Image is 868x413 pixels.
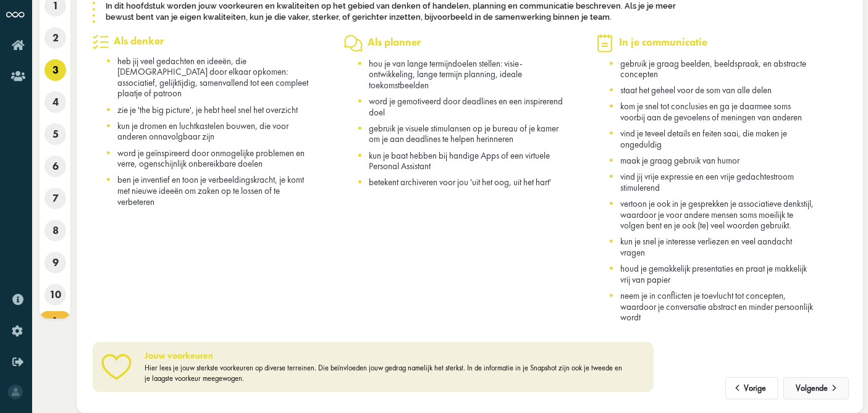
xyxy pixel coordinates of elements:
[783,377,849,399] button: Volgende
[117,55,308,99] span: heb jij veel gedachten en ideeën, die [DEMOGRAPHIC_DATA] door elkaar opkomen: associatief, gelijk...
[596,34,815,52] h3: In je communicatie
[117,104,298,115] span: zie je 'the big picture', je hebt heel snel het overzicht
[117,120,289,143] span: kun je dromen en luchtkastelen bouwen, die voor anderen onnavolgbaar zijn
[145,351,628,361] h3: Jouw voorkeuren
[620,262,807,285] span: houd je gemakkelijk presentaties en praat je makkelijk vrij van papier
[44,59,66,81] span: 3
[369,149,550,172] span: kun je baat hebben bij handige Apps of een virtuele Personal Assistant
[44,123,66,145] span: 5
[44,91,66,113] span: 4
[44,252,66,273] span: 9
[725,377,779,399] button: Vorige
[369,122,558,145] span: gebruik je visuele stimulansen op je bureau of je kamer om je aan deadlines te helpen herinneren
[44,220,66,241] span: 8
[117,173,304,207] span: ben je inventief en toon je verbeeldingskracht, je komt met nieuwe ideeën om zaken op te lossen o...
[620,170,794,193] span: vind jij vrije expressie en een vrije gedachtestroom stimulerend
[344,34,564,52] h3: Als planner
[620,84,772,96] span: staat het geheel voor de som van alle delen
[620,154,739,166] span: maak je graag gebruik van humor
[44,284,66,306] span: 10
[145,363,628,384] div: Hier lees je jouw sterkste voorkeuren op diverse terreinen. Die beïnvloeden jouw gedrag namelijk ...
[369,57,523,91] span: hou je van lange termijndoelen stellen: visie-ontwikkeling, lange termijn planning, ideale toekom...
[369,95,563,118] span: word je gemotiveerd door deadlines en een inspirerend doel
[620,100,802,123] span: kom je snel tot conclusies en ga je daarmee soms voorbij aan de gevoelens of meningen van anderen
[117,147,305,170] span: word je geïnspireerd door onmogelijke problemen en verre, ogenschijnlijk onbereikbare doelen
[93,34,313,50] h3: Als denker
[620,290,813,323] span: neem je in conflicten je toevlucht tot concepten, waardoor je conversatie abstract en minder pers...
[44,156,66,177] span: 6
[620,235,792,258] span: kun je snel je interesse verliezen en veel aandacht vragen
[44,188,66,209] span: 7
[620,127,787,150] span: vind je teveel details en feiten saai, die maken je ongeduldig
[369,176,551,188] span: betekent archiveren voor jou 'uit het oog, uit het hart'
[44,27,66,49] span: 2
[620,198,814,231] span: vertoon je ook in je gesprekken je associatieve denkstijl, waardoor je voor andere mensen soms mo...
[620,57,806,80] span: gebruik je graag beelden, beeldspraak, en abstracte concepten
